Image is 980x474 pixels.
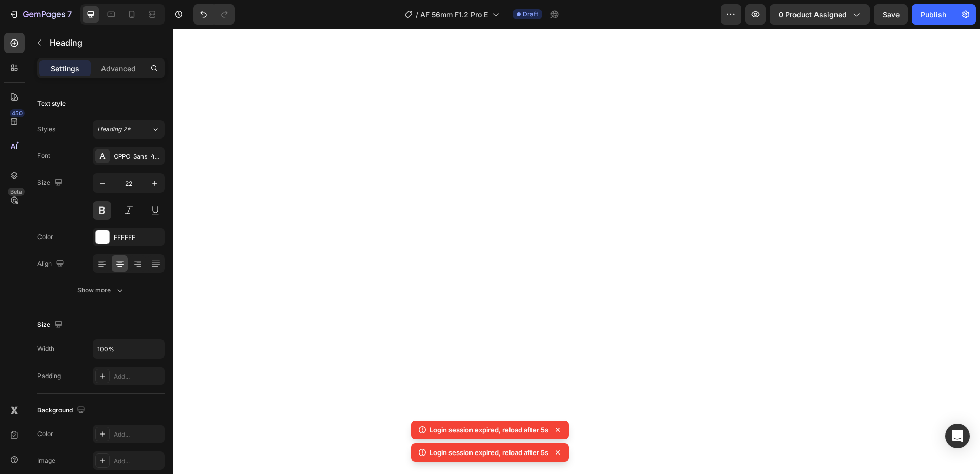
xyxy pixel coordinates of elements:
p: Login session expired, reload after 5s [430,425,548,435]
iframe: Design area [173,29,980,474]
div: Add... [114,372,162,381]
button: Heading 2* [93,120,165,139]
button: Publish [912,4,955,25]
button: Save [874,4,908,25]
button: Show more [37,281,165,300]
button: 0 product assigned [770,4,870,25]
div: Padding [37,371,61,381]
button: 7 [4,4,76,25]
span: Draft [523,10,538,19]
p: Settings [51,63,79,74]
span: Heading 2* [97,125,131,134]
div: Publish [921,9,946,20]
span: 0 product assigned [779,9,847,20]
div: Font [37,151,50,161]
div: OPPO_Sans_40_ShopifyCurrency_subset [114,152,162,161]
p: Advanced [101,63,136,74]
div: Add... [114,457,162,466]
p: Heading [50,36,160,49]
div: Align [37,257,66,271]
div: FFFFFF [114,233,162,242]
input: Auto [93,340,164,358]
div: Size [37,176,65,190]
div: Styles [37,125,55,134]
div: Undo/Redo [193,4,235,25]
p: Login session expired, reload after 5s [430,447,548,458]
div: Beta [8,188,25,196]
div: Text style [37,99,66,108]
div: Color [37,429,53,439]
div: Size [37,318,65,332]
div: 450 [10,109,25,117]
div: Image [37,456,55,465]
span: AF 56mm F1.2 Pro E [420,9,488,20]
div: Width [37,344,54,353]
div: Color [37,232,53,242]
span: / [416,9,418,20]
div: Add... [114,430,162,439]
div: Background [37,404,87,418]
p: 7 [67,8,72,21]
span: Save [883,10,900,19]
div: Open Intercom Messenger [945,424,970,448]
div: Show more [77,285,125,295]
